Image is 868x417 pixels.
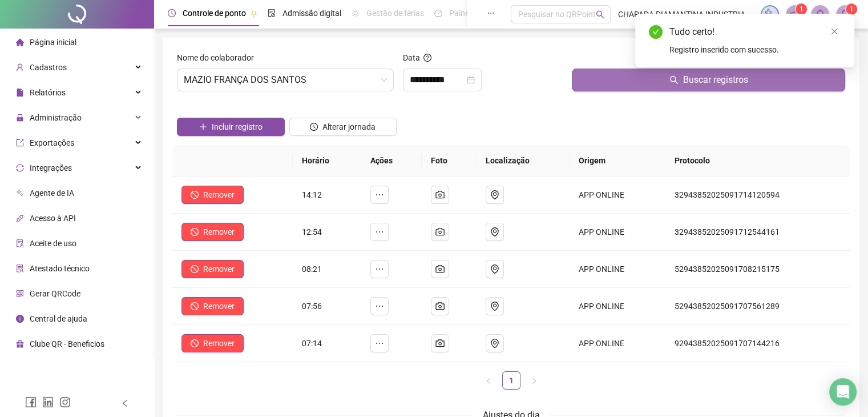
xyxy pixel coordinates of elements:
span: facebook [25,396,37,408]
span: Remover [203,263,235,275]
span: ellipsis [375,227,384,236]
span: home [16,38,24,46]
span: left [121,399,129,407]
td: 52943852025091708215175 [665,251,850,288]
span: info-circle [16,315,24,323]
span: audit [16,239,24,247]
span: bell [815,9,825,19]
span: ellipsis [375,190,384,199]
span: stop [191,228,199,236]
label: Nome do colaborador [177,51,261,64]
span: Admissão digital [282,9,341,18]
span: gift [16,340,24,348]
span: Aceite de uso [30,239,76,248]
span: Administração [30,113,82,122]
span: environment [490,339,499,348]
span: sync [16,164,24,172]
span: Cadastros [30,63,67,72]
td: 52943852025091707561289 [665,288,850,325]
span: Página inicial [30,38,76,47]
span: user-add [16,63,24,71]
span: Painel do DP [449,9,494,18]
span: stop [191,191,199,199]
span: Acesso à API [30,214,76,223]
button: Alterar jornada [289,118,397,136]
button: Buscar registros [572,69,845,91]
span: Data [403,53,420,62]
span: api [16,214,24,222]
span: ellipsis [375,264,384,274]
span: stop [191,302,199,310]
span: dashboard [434,9,442,17]
span: environment [490,190,499,199]
span: Clube QR - Beneficios [30,339,104,348]
span: search [596,10,604,19]
span: 07:56 [302,302,322,311]
th: Protocolo [665,145,850,177]
th: Ações [361,145,422,177]
span: solution [16,264,24,272]
th: Localização [477,145,570,177]
span: 12:54 [302,227,322,236]
span: 14:12 [302,190,322,199]
span: file [16,89,24,97]
button: Remover [181,260,244,278]
td: 32943852025091712544161 [665,214,850,251]
span: Remover [203,300,235,312]
span: environment [490,227,499,236]
span: ellipsis [487,9,495,17]
li: 1 [502,371,520,390]
span: question-circle [423,54,431,62]
td: 92943852025091707144216 [665,325,850,362]
span: right [531,378,538,384]
span: linkedin [42,396,54,408]
span: 1 [800,5,804,13]
span: Exportações [30,138,74,147]
td: 32943852025091714120594 [665,177,850,214]
span: camera [435,264,445,274]
span: Controle de ponto [183,9,246,18]
span: Remover [203,337,235,350]
span: export [16,139,24,147]
span: plus [199,123,207,131]
span: notification [790,9,800,19]
span: qrcode [16,290,24,298]
span: Relatórios [30,88,66,97]
span: Atestado técnico [30,264,90,273]
span: Remover [203,226,235,238]
span: CHAPADA DIAMANTINA INDUSTRIA DE LACTEOS, AGROPECUARIA E CIA LTDA [617,8,754,21]
span: Incluir registro [212,121,263,133]
td: APP ONLINE [570,177,665,214]
button: Remover [181,223,244,241]
span: left [485,378,492,384]
a: Alterar jornada [289,123,397,133]
span: instagram [59,396,71,408]
span: Buscar registros [683,73,748,87]
span: pushpin [251,10,257,17]
span: Alterar jornada [322,121,376,133]
span: Gerar QRCode [30,289,80,298]
span: Agente de IA [30,189,74,198]
span: stop [191,339,199,347]
img: sparkle-icon.fc2bf0ac1784a2077858766a79e2daf3.svg [764,8,776,21]
button: Remover [181,297,244,315]
span: ellipsis [375,339,384,348]
div: Registro inserido com sucesso. [669,43,841,56]
sup: 1 [796,3,807,15]
span: camera [435,227,445,236]
div: Open Intercom Messenger [829,378,857,406]
a: Close [828,25,841,38]
th: Horário [293,145,361,177]
span: 1 [850,5,854,13]
span: camera [435,190,445,199]
span: camera [435,302,445,311]
button: Remover [181,186,244,204]
td: APP ONLINE [570,214,665,251]
img: 93077 [837,6,854,23]
span: clock-circle [168,9,176,17]
span: Gestão de férias [366,9,424,18]
button: right [525,371,543,390]
span: camera [435,339,445,348]
li: Página anterior [479,371,498,390]
span: file-done [268,9,276,17]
